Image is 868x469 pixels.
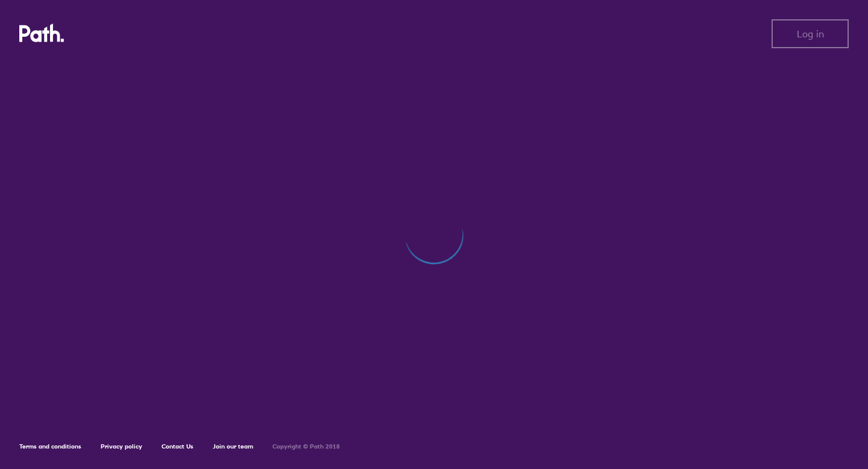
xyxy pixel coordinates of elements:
[101,442,142,450] a: Privacy policy
[772,19,849,48] button: Log in
[272,443,340,450] h6: Copyright © Path 2018
[797,28,824,39] span: Log in
[19,442,81,450] a: Terms and conditions
[213,442,253,450] a: Join our team
[162,442,193,450] a: Contact Us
